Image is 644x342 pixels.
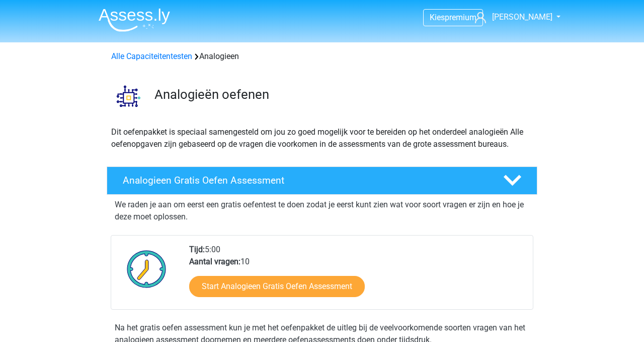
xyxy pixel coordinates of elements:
[471,11,553,23] a: [PERSON_NAME]
[189,245,205,254] b: Tijd:
[99,8,170,32] img: Assessly
[189,276,365,297] a: Start Analogieen Gratis Oefen Assessment
[189,257,240,266] b: Aantal vragen:
[430,13,445,22] span: Kies
[424,11,482,24] a: Kiespremium
[154,87,529,102] h3: Analogieën oefenen
[115,199,529,223] p: We raden je aan om eerst een gratis oefentest te doen zodat je eerst kunt zien wat voor soort vra...
[107,75,150,118] img: analogieen
[103,166,541,195] a: Analogieen Gratis Oefen Assessment
[111,126,533,150] p: Dit oefenpakket is speciaal samengesteld om jou zo goed mogelijk voor te bereiden op het onderdee...
[111,51,192,61] a: Alle Capaciteitentesten
[107,50,537,63] div: Analogieen
[123,175,487,186] h4: Analogieen Gratis Oefen Assessment
[182,244,532,309] div: 5:00 10
[121,244,172,294] img: Klok
[492,12,552,22] span: [PERSON_NAME]
[445,13,476,22] span: premium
